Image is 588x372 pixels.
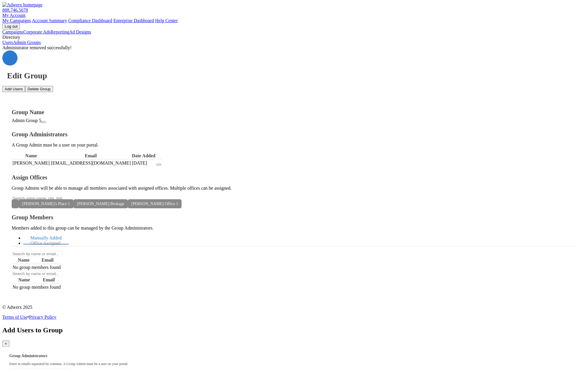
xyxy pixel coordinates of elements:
td: No group members found [12,284,61,290]
span: Admin Group 5 [12,118,41,123]
span: × [5,341,7,346]
div: • [2,315,586,320]
a: Reporting [50,29,69,34]
span: [PERSON_NAME] Brokage [74,199,128,208]
h1: Edit Group [7,71,586,80]
a: Help Center [155,18,178,23]
button: Close [2,341,9,347]
input: Search using name, city, state, or address to filter office list [12,195,63,201]
span: [PERSON_NAME] Office 1 [128,199,182,208]
p: A Group Admin must be a user on your portal. [12,142,576,148]
td: [EMAIL_ADDRESS][DOMAIN_NAME] [50,160,131,166]
a: 888.746.5678 [2,8,28,13]
h4: Group Members [12,214,576,221]
a: Users [2,40,13,45]
span: Email [43,277,55,282]
a: Admin Groups [13,40,41,45]
label: Group Administrators [9,354,579,358]
span: [PERSON_NAME]'s Place 1 [19,199,74,208]
div: Administrator removed successfully! [2,45,586,50]
p: © Adwerx 2025 [2,305,586,310]
span: Name [18,258,29,262]
div: Directory [2,35,586,40]
a: Compliance Dashboard [68,18,112,23]
td: [DATE] [132,160,156,166]
a: Campaigns [2,29,23,34]
a: Corporate Ads [23,29,50,34]
button: Remove Administrator [156,164,161,165]
a: My Account [2,13,26,18]
span: [PERSON_NAME] [13,161,50,165]
td: No group members found [12,264,61,270]
input: Search by name or email... [12,271,63,276]
button: Add Users [2,86,25,92]
div: Add Users to Group [2,326,586,334]
span: Email [41,258,53,262]
button: Delete Group [25,86,53,92]
p: Members added to this group can be managed by the Group Administrators. [12,225,576,231]
a: Terms of Use [2,315,27,320]
a: Ad Designs [69,29,91,34]
a: Office Assigned [23,237,67,250]
a: Account Summary [32,18,67,23]
span: Email [85,153,97,158]
a: My Campaigns [2,18,31,23]
input: Log out [2,23,20,29]
p: Group Admins will be able to manage all members associated with assigned offices. Multiple office... [12,186,576,191]
span: Name [18,277,30,282]
a: Manually Added [23,232,69,244]
a: Enterprise Dashboard [113,18,154,23]
h4: Assign Offices [12,174,576,181]
h4: Group Administrators [12,131,576,138]
h4: Group Name [12,109,576,116]
span: Date Added [132,153,155,158]
img: Adwerx [2,2,42,8]
span: Name [25,153,37,158]
input: Search by name or email... [12,251,63,257]
p: Enter in emails separated by commas. A Group Admin must be a user on your portal. [9,362,579,366]
a: Privacy Policy [29,315,57,320]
